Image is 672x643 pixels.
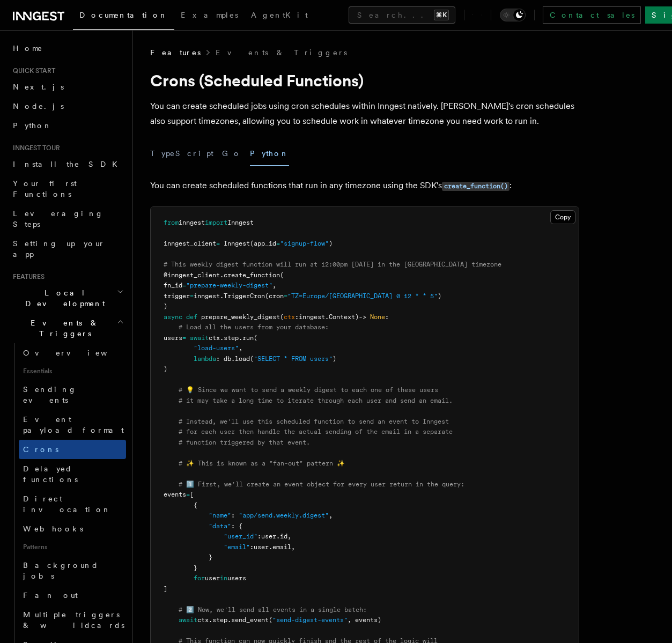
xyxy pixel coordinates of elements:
[164,219,179,226] span: from
[9,272,45,281] span: Features
[325,313,329,321] span: .
[164,240,216,247] span: inngest_client
[231,522,235,530] span: :
[385,313,389,321] span: :
[216,355,235,363] span: : db.
[209,522,231,530] span: "data"
[13,209,104,228] span: Leveraging Steps
[164,313,182,321] span: async
[220,334,224,342] span: .
[224,292,265,300] span: TriggerCron
[9,66,55,75] span: Quick start
[9,144,60,152] span: Inngest tour
[164,292,190,300] span: trigger
[194,292,224,300] span: inngest.
[329,240,333,247] span: )
[164,282,182,289] span: fn_id
[164,491,186,498] span: events
[13,160,124,168] span: Install the SDK
[227,616,231,624] span: .
[280,313,284,321] span: (
[19,538,126,556] span: Patterns
[23,349,134,357] span: Overview
[276,240,280,247] span: =
[224,543,250,551] span: "email"
[9,154,126,174] a: Install the SDK
[359,313,366,321] span: ->
[194,574,205,582] span: for
[280,271,284,279] span: (
[227,219,254,226] span: Inngest
[9,234,126,264] a: Setting up your app
[287,533,291,540] span: ,
[224,271,280,279] span: create_function
[182,334,186,342] span: =
[291,543,295,551] span: ,
[216,47,347,58] a: Events & Triggers
[269,616,272,624] span: (
[220,574,227,582] span: in
[13,121,52,130] span: Python
[190,491,194,498] span: [
[13,102,64,110] span: Node.js
[13,83,64,91] span: Next.js
[205,574,220,582] span: user
[79,11,168,19] span: Documentation
[23,591,78,600] span: Fan out
[190,334,209,342] span: await
[186,282,272,289] span: "prepare-weekly-digest"
[333,355,336,363] span: )
[220,271,224,279] span: .
[164,302,167,310] span: )
[194,564,197,572] span: }
[543,6,641,24] a: Contact sales
[164,261,501,268] span: # This weekly digest function will run at 12:00pm [DATE] in the [GEOGRAPHIC_DATA] timezone
[23,385,77,404] span: Sending events
[201,313,280,321] span: prepare_weekly_digest
[19,556,126,586] a: Background jobs
[261,533,276,540] span: user
[216,240,220,247] span: =
[186,491,190,498] span: =
[194,355,216,363] span: lambda
[280,533,287,540] span: id
[257,533,261,540] span: :
[179,323,329,331] span: # Load all the users from your database:
[227,574,246,582] span: users
[224,533,257,540] span: "user_id"
[179,439,310,446] span: # function triggered by that event.
[280,240,329,247] span: "signup-flow"
[179,616,197,624] span: await
[251,11,308,19] span: AgentKit
[284,292,287,300] span: =
[190,292,194,300] span: =
[329,313,359,321] span: Context)
[9,39,126,58] a: Home
[9,97,126,116] a: Node.js
[209,334,220,342] span: ctx
[438,292,441,300] span: )
[205,219,227,226] span: import
[73,3,174,30] a: Documentation
[19,343,126,363] a: Overview
[235,355,250,363] span: load
[239,522,242,530] span: {
[272,543,291,551] span: email
[442,182,509,191] code: create_function()
[239,334,242,342] span: .
[13,179,77,198] span: Your first Functions
[23,610,124,630] span: Multiple triggers & wildcards
[222,142,241,166] button: Go
[186,313,197,321] span: def
[19,605,126,635] a: Multiple triggers & wildcards
[9,317,117,339] span: Events & Triggers
[179,460,345,467] span: # ✨ This is known as a "fan-out" pattern ✨
[179,606,367,614] span: # 2️⃣ Now, we'll send all events in a single batch:
[9,313,126,343] button: Events & Triggers
[272,616,348,624] span: "send-digest-events"
[19,586,126,605] a: Fan out
[23,561,99,580] span: Background jobs
[272,282,276,289] span: ,
[23,494,111,514] span: Direct invocation
[370,313,385,321] span: None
